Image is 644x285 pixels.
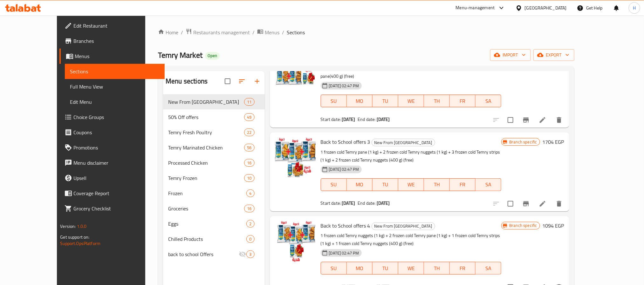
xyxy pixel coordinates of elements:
span: End date: [358,199,375,207]
span: import [495,51,526,59]
span: New From [GEOGRAPHIC_DATA] [372,222,435,230]
span: Full Menu View [70,83,159,90]
div: items [246,220,254,228]
span: Coupons [73,129,159,136]
span: 2 [247,221,254,227]
div: items [244,98,254,106]
span: SA [478,96,499,106]
span: 11 [244,99,254,105]
a: Menus [257,28,279,36]
div: Temry Fresh Poultry22 [163,125,264,140]
a: Menu disclaimer [59,155,164,170]
button: TH [424,262,450,275]
li: / [181,29,183,36]
img: Back to School offers 3 [275,137,316,178]
span: 10 [244,175,254,181]
button: FR [450,262,476,275]
span: WE [401,264,421,273]
span: FR [452,264,473,273]
span: WE [401,96,421,106]
div: items [244,159,254,167]
button: SA [476,95,501,107]
button: TU [373,178,398,191]
span: MO [349,264,370,273]
button: SA [476,262,501,275]
span: 4 [247,190,254,196]
span: SU [324,180,344,189]
span: MO [349,96,370,106]
span: SA [478,180,499,189]
a: Edit menu item [539,200,546,208]
span: WE [401,180,421,189]
div: New From Temry [372,222,435,230]
span: H [633,4,636,11]
button: WE [398,262,424,275]
div: Frozen [168,189,246,197]
span: [DATE] 02:47 PM [326,83,362,89]
span: TH [427,180,447,189]
span: SA [478,264,499,273]
span: Temry Frozen [168,174,244,182]
span: 49 [244,114,254,120]
div: [GEOGRAPHIC_DATA] [525,4,567,11]
button: FR [450,95,476,107]
li: / [282,29,284,36]
span: Select all sections [221,75,234,88]
div: items [244,113,254,121]
span: TU [375,96,396,106]
span: Menus [265,29,279,36]
span: Temry Market [158,48,202,62]
div: back to school Offers [168,250,239,258]
button: Branch-specific-item [518,196,534,211]
span: 22 [244,129,254,136]
li: / [252,29,255,36]
span: Upsell [73,174,159,182]
span: Branch specific [507,139,539,145]
button: export [533,49,574,61]
p: 1 frozen cold Temry pane (1 kg) + 2 frozen cold Temry nuggets (1 kg) + 3 frozen cold Temry strips... [321,148,502,164]
span: SU [324,264,344,273]
div: back to school Offers3 [163,247,264,262]
button: import [490,49,531,61]
div: items [244,174,254,182]
a: Coupons [59,125,164,140]
span: Sections [70,68,159,75]
span: 56 [244,145,254,151]
nav: Menu sections [163,92,264,264]
span: Select to update [504,113,517,127]
a: Full Menu View [65,79,164,94]
span: Open [205,53,220,58]
button: Branch-specific-item [518,112,534,128]
span: 50% Off offers [168,113,244,121]
span: Coverage Report [73,189,159,197]
span: Edit Menu [70,98,159,106]
div: New From Temry [168,98,244,106]
div: items [244,129,254,136]
button: MO [347,178,373,191]
button: WE [398,95,424,107]
span: Processed Chicken [168,159,244,167]
span: New From [GEOGRAPHIC_DATA] [168,98,244,106]
span: Start date: [321,199,341,207]
div: Temry Marinated Chicken56 [163,140,264,155]
button: SU [321,262,347,275]
span: export [538,51,569,59]
span: Start date: [321,115,341,123]
div: 50% Off offers49 [163,109,264,125]
span: Restaurants management [193,29,250,36]
span: 0 [247,236,254,242]
span: Eggs [168,220,246,228]
div: items [244,144,254,151]
a: Upsell [59,170,164,186]
a: Sections [65,64,164,79]
a: Menus [59,49,164,64]
span: Select to update [504,197,517,210]
div: Eggs2 [163,216,264,231]
button: SU [321,178,347,191]
span: [DATE] 02:47 PM [326,250,362,256]
span: Menu disclaimer [73,159,159,167]
span: Promotions [73,144,159,151]
button: FR [450,178,476,191]
span: Back to School offers 3 [321,137,370,147]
